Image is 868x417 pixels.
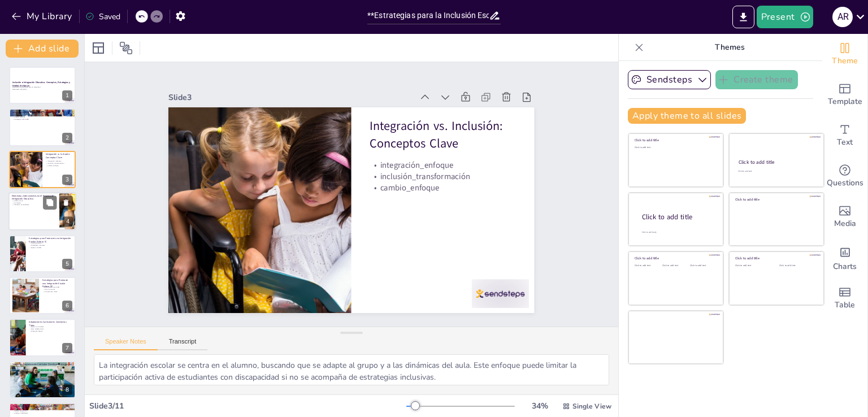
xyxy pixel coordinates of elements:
div: Saved [85,11,120,22]
p: cambio_cultural [12,116,72,118]
p: cambio_enfoque [339,30,350,176]
p: Integración vs. Inclusión: Conceptos Clave [275,30,309,176]
div: 3 [9,151,76,188]
div: 6 [62,301,72,311]
p: influencia_compañeros [12,204,56,206]
div: Click to add text [779,264,815,267]
p: inclusión_transformación [46,162,72,164]
div: Slide 3 / 11 [89,401,406,411]
div: Add ready made slides [822,75,867,115]
div: Click to add title [739,159,814,166]
div: Click to add body [642,231,713,233]
p: habilidades_intereses [29,244,72,246]
div: 34 % [526,401,553,411]
p: interrelación [12,372,72,375]
p: ajustes_curriculares [29,326,72,328]
div: 7 [62,343,72,353]
button: Transcript [158,338,208,350]
div: Click to add title [635,138,715,142]
p: Elementos Intervinientes en el Proceso de Integración Educativa [12,194,56,201]
p: integración_enfoque [46,160,72,162]
div: Slide 3 [249,134,259,377]
p: Estrategias para Promover una Integración Escolar Exitosa (I) [29,237,72,243]
p: SIS_C [12,408,72,410]
div: Layout [89,39,107,57]
div: Click to add text [735,264,771,267]
button: My Library [8,7,77,25]
p: estrategias_diversidad [12,118,72,120]
p: actores_clave [12,199,56,202]
button: Delete Slide [59,196,73,210]
div: 2 [62,133,72,143]
p: clasificación_apoyos [12,368,72,370]
div: 8 [9,361,76,398]
div: Add charts and graphs [822,237,867,278]
button: Speaker Notes [94,338,158,350]
div: Click to add title [735,256,816,260]
textarea: La integración escolar se centra en el alumno, buscando que se adapte al grupo y a las dinámicas ... [94,354,609,385]
div: 1 [62,90,72,101]
div: Click to add text [662,264,688,267]
p: Adaptando la educación para la diversidad [12,86,72,89]
span: Questions [827,177,863,189]
span: Table [835,299,855,311]
p: rol_familia [12,202,56,204]
div: Click to add text [690,264,715,267]
p: Introducción a la Integración e Inclusión [12,111,72,114]
div: 7 [9,319,76,356]
p: Integración vs. Inclusión: Conceptos Clave [46,153,72,159]
span: Charts [833,260,857,273]
span: Theme [832,55,858,67]
button: Present [757,6,813,28]
span: Position [119,41,133,55]
div: 6 [9,277,76,314]
div: Click to add text [738,170,813,173]
span: Text [837,136,853,149]
button: Create theme [715,70,798,89]
span: Template [828,95,862,108]
div: 5 [62,259,72,269]
div: Click to add title [735,197,816,202]
p: Clasificación de Niveles de Apoyo (SIS-C) [12,405,72,408]
div: Add images, graphics, shapes or video [822,197,867,237]
p: individualización [29,242,72,244]
div: Click to add title [642,212,714,221]
div: 4 [63,217,73,227]
p: tipos_adaptaciones [29,328,72,331]
button: Export to PowerPoint [732,6,754,28]
input: Insert title [367,7,489,24]
span: Media [834,218,856,230]
p: Niveles de Flexibilización Curricular (Clasificación de Apoyos) [12,363,72,366]
div: Click to add text [635,264,660,267]
div: Change the overall theme [822,34,867,75]
div: 5 [9,235,76,272]
div: 1 [9,67,76,104]
div: Click to add text [635,146,715,149]
div: Get real-time input from your audience [822,156,867,197]
p: visión_funcional [42,288,72,290]
p: apoyos_necesarios [12,410,72,412]
p: Themes [648,34,811,61]
div: Add text boxes [822,115,867,156]
strong: Inclusión e Integración Educativa: Conceptos, Estrategias y Niveles de Apoyo [12,81,70,88]
div: Add a table [822,278,867,319]
p: inclusión_transformación [328,30,339,176]
p: responsabilidades [12,370,72,372]
p: Adaptaciones Curriculares: Concepto y Tipos [29,321,72,327]
p: alineación_planes [29,330,72,332]
p: enfoque_habilidades [12,412,72,414]
p: integración_enfoque [316,30,328,176]
div: Click to add title [635,256,715,260]
p: planificación_piramidal [42,286,72,289]
div: 4 [8,192,76,231]
p: cambio_enfoque [46,164,72,167]
button: Add slide [6,40,79,58]
p: Generated with [URL] [12,89,72,91]
p: integración_inclusión [12,114,72,116]
div: A R [832,7,853,27]
button: A R [832,6,853,28]
p: apoyos_visuales [29,246,72,249]
button: Apply theme to all slides [628,108,746,124]
div: 3 [62,175,72,185]
div: 8 [62,385,72,395]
